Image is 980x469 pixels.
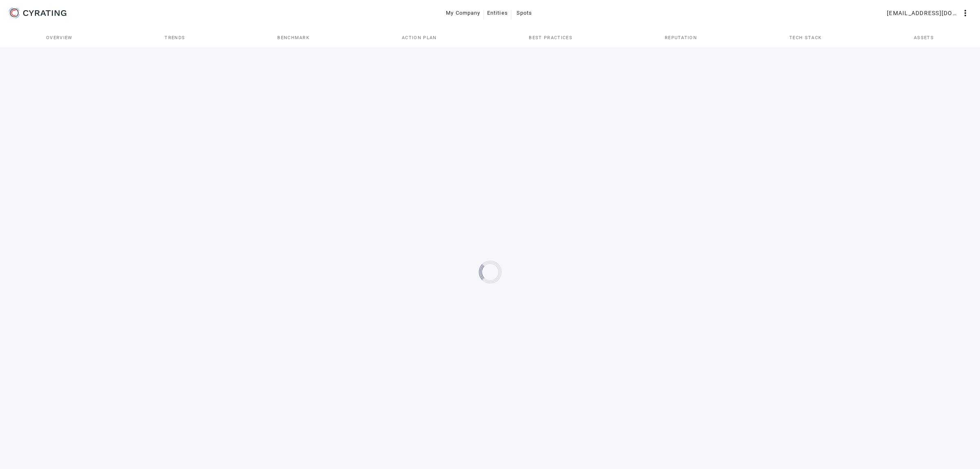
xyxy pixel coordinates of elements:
button: Spots [511,6,537,20]
button: My Company [443,6,484,20]
span: Entities [487,7,508,20]
span: Spots [517,7,532,20]
span: Assets [914,36,934,40]
span: My Company [446,7,481,20]
span: [EMAIL_ADDRESS][DOMAIN_NAME] [887,7,960,20]
span: Overview [46,36,73,40]
span: Tech Stack [789,36,822,40]
mat-icon: more_vert [960,8,970,18]
button: [EMAIL_ADDRESS][DOMAIN_NAME] [884,6,973,20]
span: Best practices [529,36,572,40]
g: CYRATING [23,10,67,16]
span: Action Plan [402,36,437,40]
span: Benchmark [277,36,310,40]
button: Entities [484,6,511,20]
span: Trends [165,36,185,40]
span: Reputation [665,36,697,40]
